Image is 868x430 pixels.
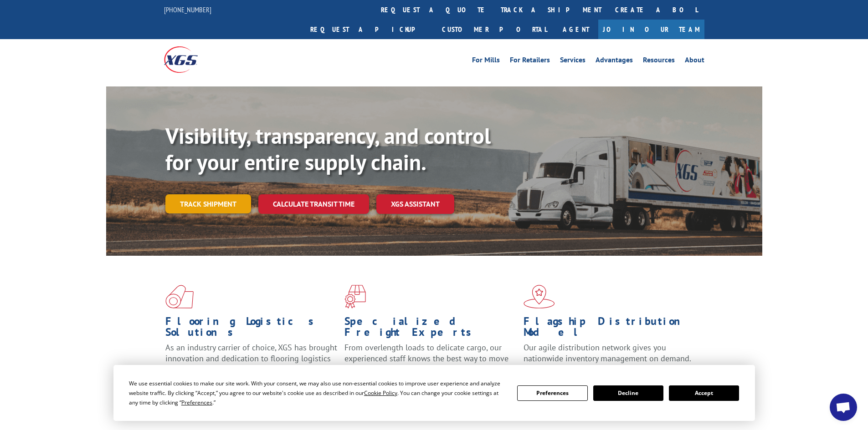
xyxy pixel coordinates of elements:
p: From overlength loads to delicate cargo, our experienced staff knows the best way to move your fr... [344,342,517,383]
span: Our agile distribution network gives you nationwide inventory management on demand. [524,342,691,364]
a: About [685,56,704,66]
h1: Flagship Distribution Model [524,316,696,342]
span: As an industry carrier of choice, XGS has brought innovation and dedication to flooring logistics... [165,342,337,374]
a: Advantages [596,56,633,66]
div: We use essential cookies to make our site work. With your consent, we may also use non-essential ... [129,379,506,407]
a: Track shipment [165,194,251,213]
h1: Specialized Freight Experts [344,316,517,342]
a: [PHONE_NUMBER] [164,5,211,14]
img: xgs-icon-focused-on-flooring-red [344,285,366,309]
div: Cookie Consent Prompt [113,365,755,421]
a: Customer Portal [435,20,554,39]
a: XGS ASSISTANT [376,194,454,214]
a: Calculate transit time [258,194,369,214]
span: Cookie Policy [364,389,397,397]
a: Services [560,56,586,66]
div: Open chat [830,394,857,421]
b: Visibility, transparency, and control for your entire supply chain. [165,121,491,176]
a: Request a pickup [303,20,435,39]
a: Join Our Team [598,20,704,39]
a: For Mills [472,56,500,66]
h1: Flooring Logistics Solutions [165,316,338,342]
button: Accept [669,385,739,401]
button: Decline [593,385,663,401]
a: For Retailers [510,56,550,66]
img: xgs-icon-total-supply-chain-intelligence-red [165,285,194,309]
a: Agent [554,20,598,39]
img: xgs-icon-flagship-distribution-model-red [524,285,555,309]
button: Preferences [517,385,587,401]
span: Preferences [181,399,212,406]
a: Resources [643,56,675,66]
